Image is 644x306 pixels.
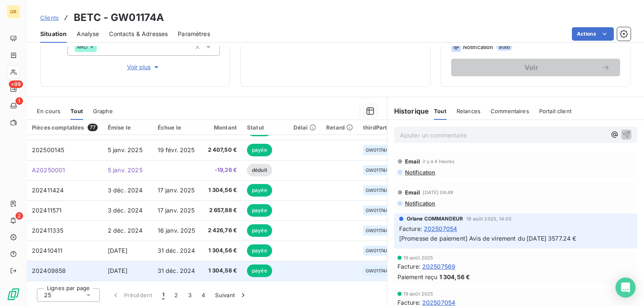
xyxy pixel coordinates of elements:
[407,215,463,223] span: Orlane COMMANDEUR
[158,267,195,274] span: 31 déc. 2024
[247,124,283,131] div: Statut
[366,268,389,273] span: GW01174A
[40,14,59,21] span: Clients
[387,106,429,116] h6: Historique
[423,159,454,164] span: il y a 4 heures
[366,188,389,193] span: GW01174A
[183,286,197,304] button: 3
[434,108,447,114] span: Tout
[366,208,389,213] span: GW01174A
[404,200,436,207] span: Notification
[439,272,470,281] span: 1 304,56 €
[397,262,421,271] span: Facture :
[77,44,88,49] span: MKD
[457,108,480,114] span: Relances
[491,108,529,114] span: Commentaires
[70,108,83,114] span: Tout
[7,5,20,18] div: GR
[366,168,389,173] span: GW01174A
[397,272,438,281] span: Paiement reçu
[399,235,576,242] span: [Promesse de paiement] Avis de virement du [DATE] 3577.24 €
[77,30,99,38] span: Analyse
[208,206,237,215] span: 2 657,88 €
[405,189,421,196] span: Email
[247,204,272,217] span: payée
[422,262,455,271] span: 202507569
[162,291,164,299] span: 1
[158,187,195,194] span: 17 janv. 2025
[451,59,620,76] button: Voir
[108,227,143,234] span: 2 déc. 2024
[158,227,195,234] span: 16 janv. 2025
[366,148,389,153] span: GW01174A
[32,267,66,274] span: 202409858
[247,265,272,277] span: payée
[108,267,127,274] span: [DATE]
[44,291,51,299] span: 25
[247,164,272,176] span: déduit
[169,286,183,304] button: 2
[293,124,316,131] div: Délai
[37,108,60,114] span: En cours
[158,207,195,214] span: 17 janv. 2025
[158,146,195,153] span: 19 févr. 2025
[615,277,636,298] div: Open Intercom Messenger
[32,227,63,234] span: 202411335
[366,248,389,253] span: GW01174A
[178,30,210,38] span: Paramètres
[197,286,210,304] button: 4
[463,44,493,50] span: Notification
[88,124,98,131] span: 77
[158,247,195,254] span: 31 déc. 2024
[208,146,237,154] span: 2 407,50 €
[208,226,237,235] span: 2 426,76 €
[405,158,421,165] span: Email
[247,244,272,257] span: payée
[108,124,148,131] div: Émise le
[108,247,127,254] span: [DATE]
[108,166,143,174] span: 5 janv. 2025
[496,43,512,51] span: auto
[16,97,23,105] span: 1
[32,146,64,153] span: 202500145
[424,224,457,233] span: 202507054
[208,246,237,255] span: 1 304,56 €
[32,187,64,194] span: 202411424
[247,224,272,237] span: payée
[9,80,23,88] span: +99
[68,62,220,72] button: Voir plus
[210,286,252,304] button: Suivant
[247,184,272,197] span: payée
[466,216,512,221] span: 19 août 2025, 14:03
[32,247,62,254] span: 202410411
[108,146,143,153] span: 5 janv. 2025
[572,27,614,41] button: Actions
[208,124,237,131] div: Montant
[404,169,436,176] span: Notification
[16,212,23,220] span: 2
[108,207,143,214] span: 3 déc. 2024
[109,30,168,38] span: Contacts & Adresses
[40,30,67,38] span: Situation
[108,187,143,194] span: 3 déc. 2024
[326,124,353,131] div: Retard
[403,291,434,296] span: 19 août 2025
[32,166,65,174] span: A20250001
[208,186,237,194] span: 1 304,56 €
[423,190,453,195] span: [DATE] 08:49
[366,228,389,233] span: GW01174A
[461,64,602,71] span: Voir
[74,10,164,25] h3: BETC - GW01174A
[208,166,237,174] span: -19,26 €
[106,286,157,304] button: Précédent
[7,288,20,301] img: Logo LeanPay
[539,108,571,114] span: Portail client
[157,286,169,304] button: 1
[93,108,113,114] span: Graphe
[32,207,62,214] span: 202411571
[208,267,237,275] span: 1 304,56 €
[32,124,98,131] div: Pièces comptables
[403,255,434,260] span: 19 août 2025
[97,43,104,51] input: Ajouter une valeur
[158,124,197,131] div: Échue le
